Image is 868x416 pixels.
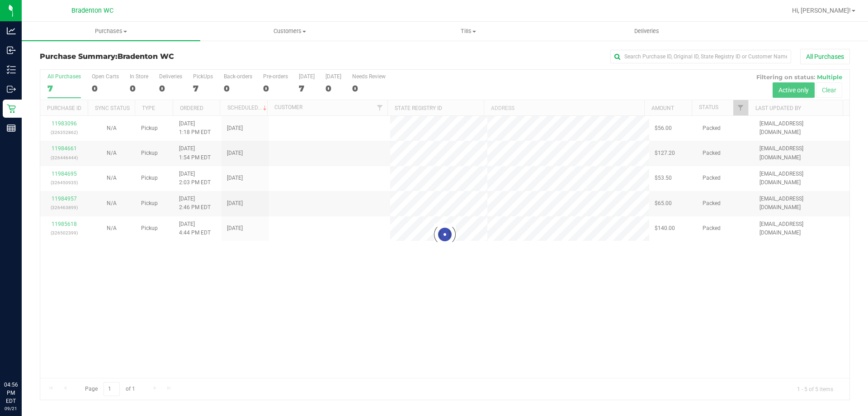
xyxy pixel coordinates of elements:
p: 04:56 PM EDT [4,381,18,405]
inline-svg: Inventory [7,65,16,74]
span: Purchases [22,27,200,35]
a: Customers [200,22,379,41]
span: Deliveries [622,27,671,35]
inline-svg: Reports [7,124,16,133]
input: Search Purchase ID, Original ID, State Registry ID or Customer Name... [610,50,791,63]
inline-svg: Retail [7,104,16,113]
p: 09/21 [4,405,18,412]
span: Hi, [PERSON_NAME]! [792,7,851,14]
span: Customers [201,27,378,35]
h3: Purchase Summary: [40,53,310,61]
inline-svg: Outbound [7,85,16,94]
inline-svg: Analytics [7,26,16,35]
span: Tills [379,27,557,35]
iframe: Resource center [9,344,36,371]
span: Bradenton WC [71,7,113,14]
inline-svg: Inbound [7,46,16,55]
span: Bradenton WC [118,52,174,61]
button: All Purchases [800,49,850,64]
a: Tills [379,22,557,41]
a: Purchases [22,22,200,41]
a: Deliveries [557,22,736,41]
